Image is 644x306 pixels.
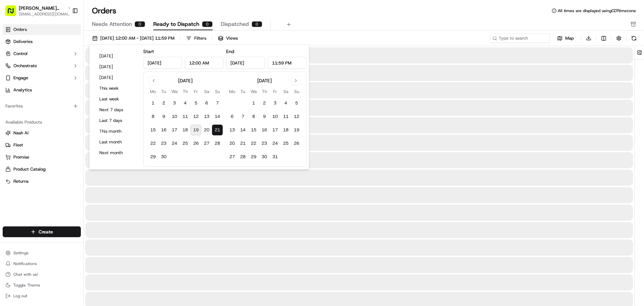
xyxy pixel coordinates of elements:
[268,57,307,69] input: Time
[7,116,17,127] img: Snider Plaza
[259,138,270,149] button: 23
[191,98,201,108] button: 5
[280,138,291,149] button: 25
[202,21,213,27] div: 0
[96,94,137,104] button: Last week
[226,48,234,54] label: End
[13,154,29,160] span: Promise
[158,138,169,149] button: 23
[270,111,280,122] button: 10
[259,88,270,95] th: Thursday
[259,125,270,135] button: 16
[183,34,209,43] button: Filters
[237,138,248,149] button: 21
[180,98,191,108] button: 4
[248,151,259,162] button: 29
[3,140,81,150] button: Fleet
[237,151,248,162] button: 28
[212,111,223,122] button: 14
[227,138,237,149] button: 20
[201,98,212,108] button: 6
[291,125,302,135] button: 19
[5,166,78,172] a: Product Catalog
[3,152,81,163] button: Promise
[201,125,212,135] button: 20
[3,101,81,112] div: Favorites
[57,151,62,156] div: 💻
[143,57,182,69] input: Date
[3,36,81,47] a: Deliveries
[212,125,223,135] button: 21
[169,88,180,95] th: Wednesday
[148,138,158,149] button: 22
[149,76,158,85] button: Go to previous month
[280,88,291,95] th: Saturday
[270,98,280,108] button: 3
[100,35,174,41] span: [DATE] 12:00 AM - [DATE] 11:59 PM
[490,34,550,43] input: Type to search
[280,98,291,108] button: 4
[3,48,81,59] button: Control
[135,21,145,27] div: 0
[226,57,265,69] input: Date
[191,138,201,149] button: 26
[56,104,58,110] span: •
[21,104,54,110] span: [PERSON_NAME]
[7,98,17,108] img: Liam S.
[30,71,92,76] div: We're available if you need us!
[13,87,32,93] span: Analytics
[178,77,193,84] div: [DATE]
[3,226,81,237] button: Create
[13,51,28,57] span: Control
[227,88,237,95] th: Monday
[158,88,169,95] th: Tuesday
[153,20,199,28] span: Ready to Dispatch
[148,125,158,135] button: 15
[13,166,46,172] span: Product Catalog
[17,43,121,50] input: Got a question? Start typing here...
[221,20,249,28] span: Dispatched
[96,84,137,93] button: This week
[13,142,23,148] span: Fleet
[3,248,81,258] button: Settings
[180,88,191,95] th: Thursday
[280,125,291,135] button: 18
[96,105,137,115] button: Next 7 days
[7,64,19,76] img: 1736555255976-a54dd68f-1ca7-489b-9aae-adbdc363a1c4
[180,138,191,149] button: 25
[39,228,53,235] span: Create
[291,98,302,108] button: 5
[169,98,180,108] button: 3
[14,64,26,76] img: 5e9a9d7314ff4150bce227a61376b483.jpg
[13,150,51,157] span: Knowledge Base
[19,5,65,11] button: [PERSON_NAME][GEOGRAPHIC_DATA]
[3,60,81,71] button: Orchestrate
[5,178,78,184] a: Returns
[270,138,280,149] button: 24
[3,270,81,279] button: Chat with us!
[59,104,73,110] span: [DATE]
[3,3,69,19] button: [PERSON_NAME][GEOGRAPHIC_DATA][EMAIL_ADDRESS][DOMAIN_NAME]
[558,8,636,13] span: All times are displayed using CDT timezone
[96,62,137,72] button: [DATE]
[270,125,280,135] button: 17
[291,138,302,149] button: 26
[13,282,40,288] span: Toggle Theme
[104,86,122,94] button: See all
[185,57,224,69] input: Time
[191,88,201,95] th: Friday
[180,125,191,135] button: 18
[13,250,29,256] span: Settings
[248,111,259,122] button: 8
[7,27,122,38] p: Welcome 👋
[212,138,223,149] button: 28
[158,125,169,135] button: 16
[148,98,158,108] button: 1
[158,111,169,122] button: 9
[629,34,639,43] button: Refresh
[3,164,81,175] button: Product Catalog
[180,111,191,122] button: 11
[3,117,81,128] div: Available Products
[13,63,37,69] span: Orchestrate
[4,147,54,160] a: 📗Knowledge Base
